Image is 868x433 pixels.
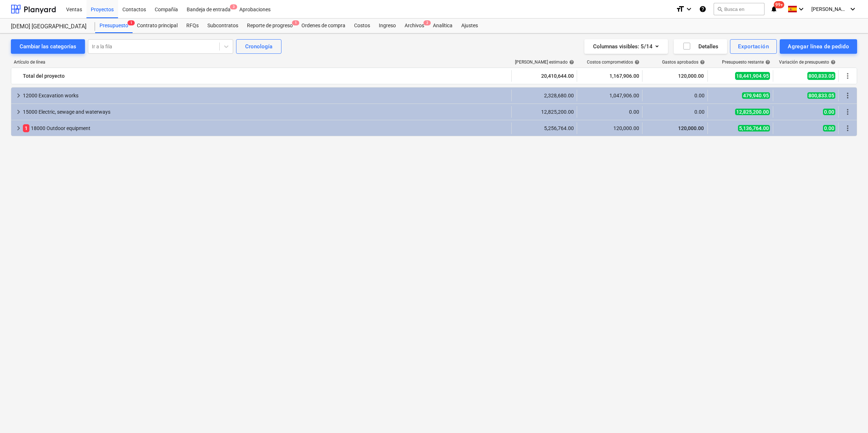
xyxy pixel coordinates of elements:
span: 120,000.00 [677,72,705,80]
span: 3 [230,4,237,9]
span: Mas acciones [843,91,852,100]
div: Artículo de línea [11,60,512,65]
div: [DEMO] [GEOGRAPHIC_DATA] [11,23,86,31]
div: 12000 Excavation works [23,90,508,101]
i: format_size [676,5,685,13]
span: 479,940.95 [742,92,770,99]
span: 99+ [774,1,784,8]
div: Agregar línea de pedido [788,42,849,51]
button: Cambiar las categorías [11,39,85,54]
span: keyboard_arrow_right [14,124,23,133]
span: 0.00 [823,125,835,131]
div: 2,328,680.00 [515,93,574,98]
span: 1 [292,20,299,25]
span: help [633,60,640,65]
div: Presupuesto [95,19,133,33]
div: Detalles [682,42,718,51]
div: 5,256,764.00 [515,125,574,131]
div: 1,047,906.00 [580,93,639,98]
div: Gastos aprobados [662,60,705,65]
span: 5,136,764.00 [738,125,770,131]
span: Mas acciones [843,124,852,133]
button: Busca en [714,3,764,15]
div: 0.00 [580,109,639,115]
a: Ingreso [374,19,400,33]
span: Mas acciones [843,108,852,116]
button: Agregar línea de pedido [780,39,857,54]
div: Columnas visibles : 5/14 [593,42,659,51]
div: 0.00 [645,93,705,98]
div: 0.00 [645,109,705,115]
a: Contrato principal [133,19,182,33]
a: Ordenes de compra [297,19,350,33]
a: RFQs [182,19,203,33]
span: 1 [127,20,135,25]
div: [PERSON_NAME] estimado [515,60,574,65]
a: Reporte de progreso1 [243,19,297,33]
a: Archivos2 [400,19,429,33]
span: 0.00 [823,109,835,115]
span: keyboard_arrow_right [14,91,23,100]
i: keyboard_arrow_down [848,5,857,13]
div: 12,825,200.00 [515,109,574,115]
a: Analítica [429,19,457,33]
div: Presupuesto restante [722,60,770,65]
span: 120,000.00 [677,125,705,131]
div: Exportación [738,42,769,51]
div: 20,410,644.00 [515,70,574,82]
div: Archivos [400,19,429,33]
div: 18000 Outdoor equipment [23,122,508,134]
span: search [717,6,723,12]
div: Costos comprometidos [587,60,640,65]
div: Variación de presupuesto [779,60,836,65]
a: Costos [350,19,374,33]
span: help [698,60,705,65]
span: 2 [423,20,431,25]
div: Widget de chat [832,398,868,433]
button: Detalles [674,39,727,54]
span: [PERSON_NAME] [811,6,848,12]
div: 1,167,906.00 [580,70,639,82]
div: 120,000.00 [580,125,639,131]
a: Subcontratos [203,19,243,33]
a: Presupuesto1 [95,19,133,33]
i: keyboard_arrow_down [797,5,806,13]
span: 1 [23,124,29,132]
span: 12,825,200.00 [735,109,770,115]
div: Reporte de progreso [243,19,297,33]
span: 18,441,904.95 [735,72,770,80]
div: 15000 Electric, sewage and waterways [23,106,508,118]
iframe: Chat Widget [832,398,868,433]
a: Ajustes [457,19,482,33]
span: help [764,60,770,65]
button: Cronología [236,39,281,54]
span: keyboard_arrow_right [14,108,23,116]
span: help [568,60,574,65]
span: 800,833.05 [807,92,835,99]
button: Columnas visibles:5/14 [584,39,668,54]
div: Cronología [245,42,272,51]
div: Cambiar las categorías [20,42,76,51]
i: notifications [770,5,778,13]
i: Base de conocimientos [699,5,706,13]
button: Exportación [730,39,777,54]
span: 800,833.05 [807,72,835,80]
div: Total del proyecto [23,70,508,82]
i: keyboard_arrow_down [685,5,693,13]
span: Mas acciones [843,72,852,80]
span: help [829,60,836,65]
